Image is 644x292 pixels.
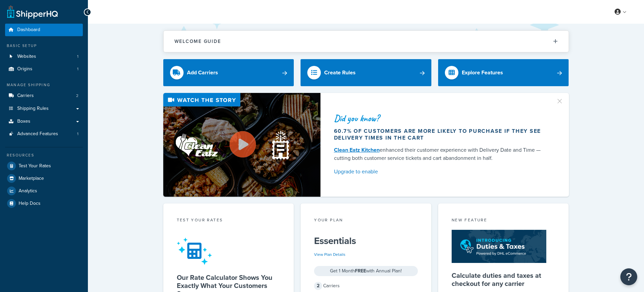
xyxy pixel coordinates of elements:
li: Carriers [5,90,83,102]
div: Explore Features [462,68,503,77]
a: Advanced Features1 [5,128,83,140]
span: Shipping Rules [17,106,49,112]
h2: Welcome Guide [174,39,221,44]
div: 60.7% of customers are more likely to purchase if they see delivery times in the cart [334,128,548,141]
a: Test Your Rates [5,160,83,172]
span: Marketplace [19,176,44,181]
a: Upgrade to enable [334,167,548,176]
a: Analytics [5,185,83,197]
div: enhanced their customer experience with Delivery Date and Time — cutting both customer service ti... [334,146,548,162]
span: Dashboard [17,27,40,33]
a: Clean Eatz Kitchen [334,146,380,154]
div: Basic Setup [5,43,83,49]
a: Boxes [5,115,83,128]
div: New Feature [452,217,555,225]
button: Open Resource Center [620,268,637,285]
div: Create Rules [324,68,356,77]
a: View Plan Details [314,251,345,258]
span: Analytics [19,188,37,194]
a: Dashboard [5,24,83,36]
button: Welcome Guide [164,31,569,52]
span: Origins [17,66,32,72]
li: Websites [5,50,83,63]
h5: Essentials [314,236,418,246]
li: Origins [5,63,83,75]
span: 1 [77,54,78,59]
div: Add Carriers [187,68,218,77]
div: Your Plan [314,217,418,225]
span: Carriers [17,93,34,99]
div: Carriers [314,281,418,291]
img: Video thumbnail [163,93,320,197]
a: Origins1 [5,63,83,75]
span: 1 [77,131,78,137]
div: Get 1 Month with Annual Plan! [314,266,418,276]
span: Websites [17,54,36,59]
a: Help Docs [5,197,83,210]
span: 1 [77,66,78,72]
li: Advanced Features [5,128,83,140]
div: Manage Shipping [5,82,83,88]
a: Marketplace [5,172,83,185]
span: Boxes [17,119,30,124]
div: Resources [5,152,83,158]
span: Advanced Features [17,131,58,137]
a: Add Carriers [163,59,294,86]
a: Shipping Rules [5,102,83,115]
span: Test Your Rates [19,163,51,169]
span: Help Docs [19,201,41,206]
div: Did you know? [334,114,548,123]
span: 2 [314,282,322,290]
a: Websites1 [5,50,83,63]
div: Test your rates [177,217,281,225]
a: Explore Features [438,59,569,86]
a: Create Rules [301,59,431,86]
a: Carriers2 [5,90,83,102]
strong: FREE [355,267,366,274]
span: 2 [76,93,78,99]
h5: Calculate duties and taxes at checkout for any carrier [452,271,555,288]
